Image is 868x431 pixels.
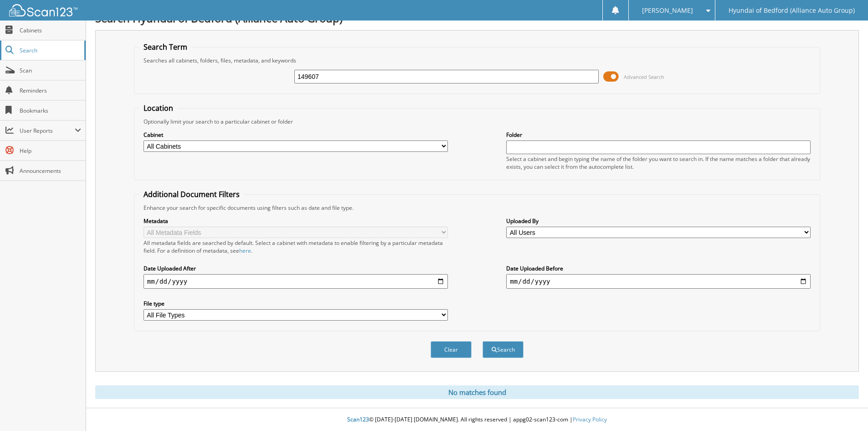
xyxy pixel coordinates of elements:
[144,239,448,254] div: All metadata fields are searched by default. Select a cabinet with metadata to enable filtering b...
[729,8,855,13] span: Hyundai of Bedford (Alliance Auto Group)
[144,274,448,289] input: start
[144,265,448,272] label: Date Uploaded After
[20,107,81,114] span: Bookmarks
[624,73,664,80] span: Advanced Search
[20,26,81,34] span: Cabinets
[20,87,81,94] span: Reminders
[642,8,693,13] span: [PERSON_NAME]
[483,341,524,358] button: Search
[144,217,448,225] label: Metadata
[144,300,448,307] label: File type
[20,47,80,54] span: Search
[506,217,811,225] label: Uploaded By
[139,103,178,113] legend: Location
[431,341,472,358] button: Clear
[239,247,251,254] a: here
[20,167,81,175] span: Announcements
[139,204,815,212] div: Enhance your search for specific documents using filters such as date and file type.
[86,409,868,431] div: © [DATE]-[DATE] [DOMAIN_NAME]. All rights reserved | appg02-scan123-com |
[139,42,192,52] legend: Search Term
[347,415,369,423] span: Scan123
[20,147,81,155] span: Help
[139,189,244,199] legend: Additional Document Filters
[9,4,77,16] img: scan123-logo-white.svg
[95,385,859,399] div: No matches found
[144,131,448,139] label: Cabinet
[506,155,811,171] div: Select a cabinet and begin typing the name of the folder you want to search in. If the name match...
[506,265,811,272] label: Date Uploaded Before
[20,67,81,74] span: Scan
[506,274,811,289] input: end
[822,387,868,431] iframe: Chat Widget
[139,118,815,125] div: Optionally limit your search to a particular cabinet or folder
[139,57,815,64] div: Searches all cabinets, folders, files, metadata, and keywords
[506,131,811,139] label: Folder
[20,127,75,135] span: User Reports
[573,415,607,423] a: Privacy Policy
